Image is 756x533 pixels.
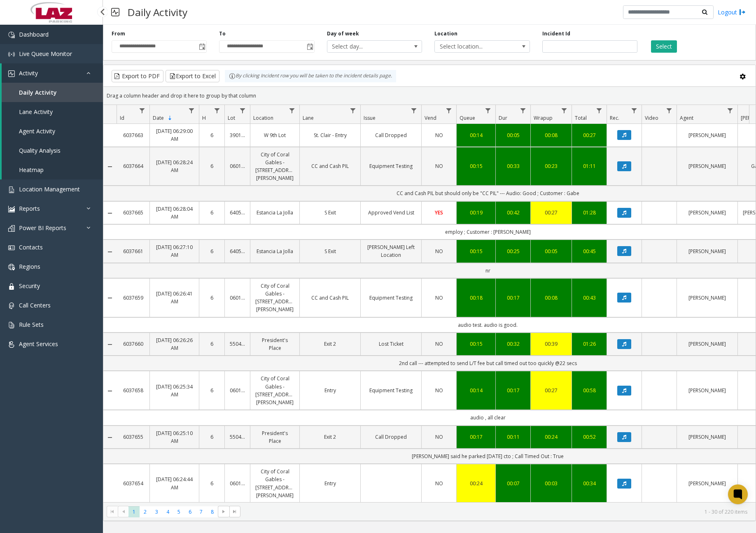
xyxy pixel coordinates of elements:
[501,340,525,348] div: 00:32
[19,69,38,77] span: Activity
[196,506,207,517] span: Page 7
[155,127,194,143] a: [DATE] 06:29:00 AM
[19,147,61,154] span: Quality Analysis
[8,51,15,58] img: 'icon'
[427,479,451,487] a: NO
[155,158,194,174] a: [DATE] 06:28:24 AM
[366,433,416,441] a: Call Dropped
[462,294,490,302] a: 00:18
[204,479,219,487] a: 6
[739,8,746,16] img: logout
[204,162,219,170] a: 6
[651,40,677,53] button: Select
[427,162,451,170] a: NO
[8,186,15,193] img: 'icon'
[462,247,490,255] a: 00:15
[501,386,525,394] a: 00:17
[435,132,443,139] span: NO
[435,248,443,255] span: NO
[204,209,219,216] a: 6
[218,506,229,517] span: Go to the next page
[2,63,103,83] a: Activity
[162,506,173,517] span: Page 4
[536,131,567,139] div: 00:08
[364,114,376,121] span: Issue
[366,209,416,216] a: Approved Vend List
[103,341,117,348] a: Collapse Details
[610,114,619,121] span: Rec.
[577,386,602,394] a: 00:58
[155,475,194,491] a: [DATE] 06:24:44 AM
[19,205,40,212] span: Reports
[305,479,355,487] a: Entry
[501,209,525,216] a: 00:42
[594,105,605,116] a: Total Filter Menu
[542,30,570,37] label: Incident Id
[155,243,194,259] a: [DATE] 06:27:10 AM
[255,151,294,182] a: City of Coral Gables - [STREET_ADDRESS][PERSON_NAME]
[230,209,245,216] a: 640597
[682,162,733,170] a: [PERSON_NAME]
[204,340,219,348] a: 6
[462,479,490,487] a: 00:24
[536,386,567,394] a: 00:27
[255,282,294,314] a: City of Coral Gables - [STREET_ADDRESS][PERSON_NAME]
[121,479,145,487] a: 6037654
[629,105,640,116] a: Rec. Filter Menu
[305,294,355,302] a: CC and Cash PIL
[19,224,66,232] span: Power BI Reports
[230,340,245,348] a: 550431
[173,506,184,517] span: Page 5
[245,508,747,515] kendo-pager-info: 1 - 30 of 220 items
[103,88,756,103] div: Drag a column header and drop it here to group by that column
[155,383,194,398] a: [DATE] 06:25:34 AM
[8,225,15,232] img: 'icon'
[462,162,490,170] a: 00:15
[219,30,226,37] label: To
[255,336,294,352] a: President's Place
[255,429,294,445] a: President's Place
[434,30,457,37] label: Location
[112,30,125,37] label: From
[427,294,451,302] a: NO
[212,105,223,116] a: H Filter Menu
[207,506,218,517] span: Page 8
[483,105,494,116] a: Queue Filter Menu
[536,162,567,170] a: 00:23
[501,131,525,139] a: 00:05
[184,506,196,517] span: Page 6
[305,131,355,139] a: St. Clair - Entry
[305,41,314,52] span: Toggle popup
[536,209,567,216] div: 00:27
[103,105,756,502] div: Data table
[435,209,443,216] span: YES
[577,247,602,255] div: 00:45
[19,340,58,348] span: Agent Services
[228,114,235,121] span: Lot
[577,162,602,170] div: 01:11
[501,294,525,302] a: 00:17
[231,508,238,515] span: Go to the last page
[19,263,40,270] span: Regions
[462,433,490,441] div: 00:17
[536,340,567,348] a: 00:39
[682,433,733,441] a: [PERSON_NAME]
[536,479,567,487] a: 00:03
[103,210,117,216] a: Collapse Details
[427,386,451,394] a: NO
[682,340,733,348] a: [PERSON_NAME]
[230,294,245,302] a: 060134
[121,247,145,255] a: 6037661
[8,283,15,290] img: 'icon'
[435,41,511,52] span: Select location...
[167,115,173,121] span: Sortable
[366,243,416,259] a: [PERSON_NAME] Left Location
[230,433,245,441] a: 550431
